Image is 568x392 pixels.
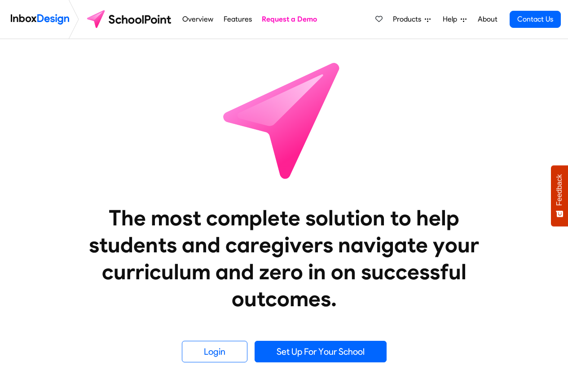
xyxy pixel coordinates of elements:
[393,14,425,25] span: Products
[510,11,561,28] a: Contact Us
[443,14,461,25] span: Help
[475,10,500,28] a: About
[255,341,387,362] a: Set Up For Your School
[551,165,568,226] button: Feedback - Show survey
[439,10,470,28] a: Help
[260,10,320,28] a: Request a Demo
[180,10,216,28] a: Overview
[182,341,247,362] a: Login
[83,9,177,30] img: schoolpoint logo
[389,10,434,28] a: Products
[555,174,564,206] span: Feedback
[221,10,254,28] a: Features
[203,39,365,201] img: icon_schoolpoint.svg
[71,204,498,312] heading: The most complete solution to help students and caregivers navigate your curriculum and zero in o...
